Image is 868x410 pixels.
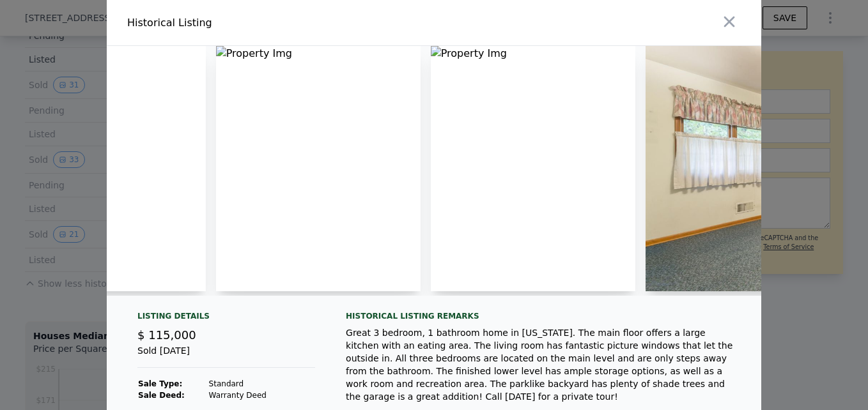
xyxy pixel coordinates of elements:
[137,311,315,326] div: Listing Details
[127,15,429,31] div: Historical Listing
[208,390,315,401] td: Warranty Deed
[138,379,182,388] strong: Sale Type:
[431,46,635,291] img: Property Img
[137,344,315,368] div: Sold [DATE]
[137,328,196,342] span: $ 115,000
[138,391,185,400] strong: Sale Deed:
[346,311,741,321] div: Historical Listing remarks
[346,326,741,403] div: Great 3 bedroom, 1 bathroom home in [US_STATE]. The main floor offers a large kitchen with an eat...
[208,378,315,390] td: Standard
[216,46,421,291] img: Property Img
